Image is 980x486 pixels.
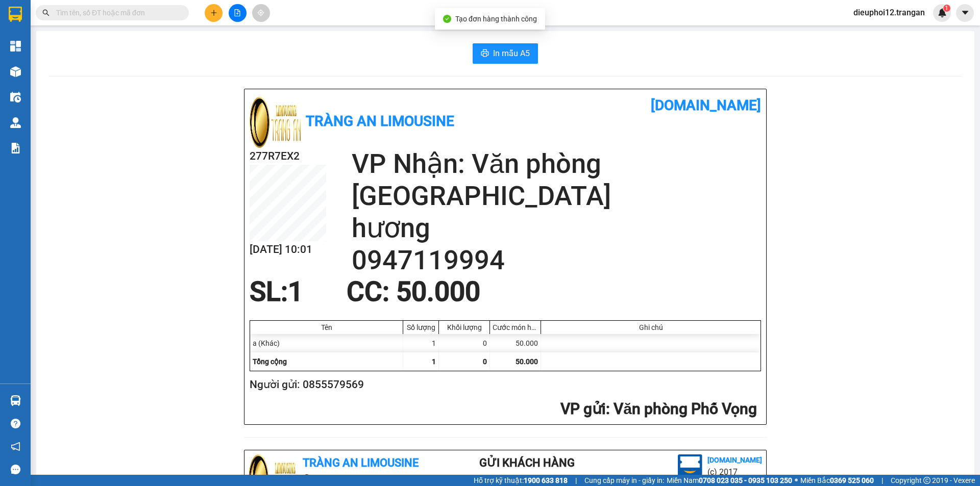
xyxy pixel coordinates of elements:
[443,15,451,23] span: check-circle
[250,376,757,393] h2: Người gửi: 0855579569
[800,475,874,486] span: Miền Bắc
[945,5,948,12] span: 1
[303,456,419,469] b: Tràng An Limousine
[10,66,21,77] img: warehouse-icon
[575,475,577,486] span: |
[10,92,21,103] img: warehouse-icon
[306,113,454,130] b: Tràng An Limousine
[56,7,177,18] input: Tìm tên, số ĐT hoặc mã đơn
[474,475,568,486] span: Hỗ trợ kỹ thuật:
[11,442,20,451] span: notification
[442,323,487,331] div: Khối lượng
[516,357,538,366] span: 50.000
[923,477,930,484] span: copyright
[432,357,436,366] span: 1
[651,97,761,114] b: [DOMAIN_NAME]
[699,476,792,484] strong: 0708 023 035 - 0935 103 250
[252,4,270,22] button: aim
[210,9,217,16] span: plus
[352,244,761,276] h2: 0947119994
[250,148,326,165] h2: 277R7EX2
[479,456,575,469] b: Gửi khách hàng
[524,476,568,484] strong: 1900 633 818
[490,334,541,352] div: 50.000
[205,4,223,22] button: plus
[707,456,762,464] b: [DOMAIN_NAME]
[943,5,950,12] sup: 1
[961,8,970,17] span: caret-down
[493,47,530,60] span: In mẫu A5
[439,334,490,352] div: 0
[257,9,264,16] span: aim
[560,400,606,418] span: VP gửi
[845,6,933,19] span: dieuphoi12.trangan
[9,7,22,22] img: logo-vxr
[340,276,486,307] div: CC : 50.000
[42,9,50,16] span: search
[584,475,664,486] span: Cung cấp máy in - giấy in:
[481,49,489,59] span: printer
[544,323,758,331] div: Ghi chú
[11,465,20,474] span: message
[250,97,301,148] img: logo.jpg
[938,8,947,17] img: icon-new-feature
[406,323,436,331] div: Số lượng
[493,323,538,331] div: Cước món hàng
[303,474,311,482] span: environment
[250,241,326,258] h2: [DATE] 10:01
[253,357,287,366] span: Tổng cộng
[10,395,21,406] img: warehouse-icon
[352,148,761,212] h2: VP Nhận: Văn phòng [GEOGRAPHIC_DATA]
[11,419,20,428] span: question-circle
[830,476,874,484] strong: 0369 525 060
[234,9,241,16] span: file-add
[473,43,538,64] button: printerIn mẫu A5
[250,334,403,352] div: a (Khác)
[455,15,537,23] span: Tạo đơn hàng thành công
[288,276,303,308] span: 1
[483,357,487,366] span: 0
[250,399,757,420] h2: : Văn phòng Phố Vọng
[956,4,974,22] button: caret-down
[10,117,21,128] img: warehouse-icon
[881,475,883,486] span: |
[253,323,400,331] div: Tên
[678,454,702,479] img: logo.jpg
[10,41,21,52] img: dashboard-icon
[403,334,439,352] div: 1
[667,475,792,486] span: Miền Nam
[229,4,247,22] button: file-add
[250,276,288,308] span: SL:
[352,212,761,244] h2: hương
[795,478,798,482] span: ⚪️
[707,466,762,478] li: (c) 2017
[10,143,21,154] img: solution-icon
